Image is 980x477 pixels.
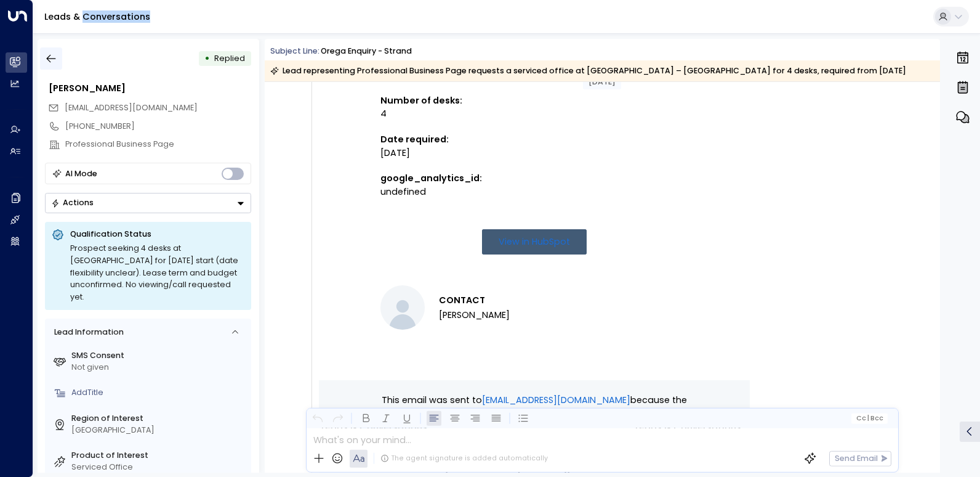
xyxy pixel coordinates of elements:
div: [DATE] [583,75,621,89]
div: Actions [51,198,94,208]
label: SMS Consent [71,350,247,362]
div: Prospect seeking 4 desks at [GEOGRAPHIC_DATA] for [DATE] start (date flexibility unclear). Lease ... [70,242,244,303]
button: Cc|Bcc [851,413,888,423]
h3: CONTACT [439,293,510,308]
p: Qualification Status [70,229,244,240]
div: AddTitle [71,387,247,399]
strong: Number of desks: [380,94,462,107]
div: Not given [71,362,247,373]
span: [EMAIL_ADDRESS][DOMAIN_NAME] [65,102,198,113]
div: [GEOGRAPHIC_DATA] [71,425,247,436]
div: Lead Information [50,327,123,338]
div: undefined [380,185,688,199]
strong: google_analytics_id: [380,172,482,184]
span: | [867,415,869,422]
span: gloriaspataro@professionalbusinesspages.com [65,102,198,114]
label: Region of Interest [71,413,247,425]
p: This email was sent to because the notification is turned on in the account (Hub ID: 2947606) [380,393,688,437]
div: Professional Business Page [65,139,251,150]
span: Subject Line: [270,46,319,56]
button: Actions [45,193,251,213]
span: Replied [214,53,245,63]
a: Leads & Conversations [44,10,150,23]
div: [PERSON_NAME] [49,82,251,96]
div: [PHONE_NUMBER] [65,121,251,132]
strong: Date required: [380,133,449,145]
div: The agent signature is added automatically [380,454,548,463]
div: Lead representing Professional Business Page requests a serviced office at [GEOGRAPHIC_DATA] – [G... [270,65,906,77]
div: • [204,49,210,68]
div: Serviced Office [71,462,247,473]
li: [PERSON_NAME] [439,308,510,322]
button: Redo [331,411,346,426]
span: Cc Bcc [856,415,883,422]
div: Button group with a nested menu [45,193,251,213]
img: Gloria Spataro [380,285,425,330]
button: Undo [310,411,325,426]
div: Orega Enquiry - Strand [321,46,412,57]
a: [EMAIL_ADDRESS][DOMAIN_NAME] [482,393,630,407]
div: AI Mode [65,168,97,180]
a: View in HubSpot [482,229,587,254]
label: Product of Interest [71,450,247,462]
